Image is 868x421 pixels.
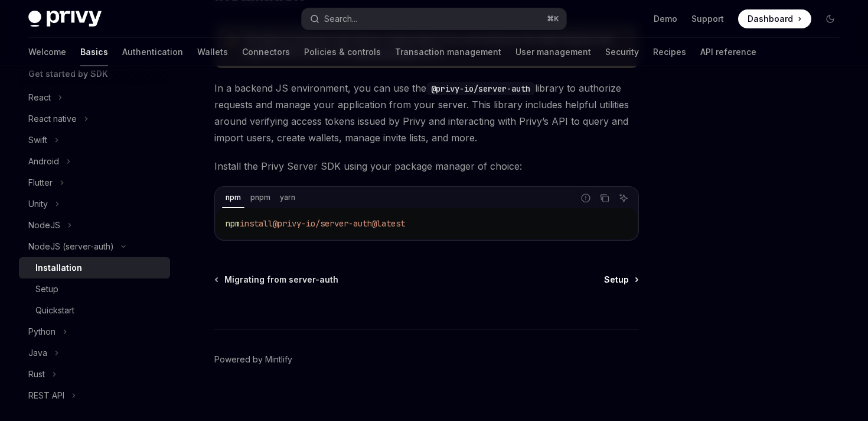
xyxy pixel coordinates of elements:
button: Toggle React native section [19,108,170,129]
div: Quickstart [35,303,74,318]
a: API reference [700,38,756,66]
a: Authentication [122,38,183,66]
a: Setup [19,278,170,300]
button: Toggle Python section [19,321,170,342]
div: NodeJS [28,218,60,232]
a: Installation [19,257,170,278]
div: Android [28,154,59,169]
img: dark logo [28,11,102,27]
a: Transaction management [395,38,501,66]
div: Swift [28,133,47,147]
span: install [240,218,273,229]
a: Basics [80,38,108,66]
div: Setup [35,282,58,296]
div: Java [28,346,47,360]
span: Install the Privy Server SDK using your package manager of choice: [214,158,639,174]
button: Toggle React section [19,87,170,108]
a: Support [691,13,724,25]
span: Dashboard [748,13,793,25]
a: Connectors [242,38,290,66]
div: Python [28,325,56,339]
a: Migrating from server-auth [216,274,338,286]
code: @privy-io/server-auth [426,82,535,95]
div: React [28,90,51,105]
div: Installation [35,261,82,275]
button: Report incorrect code [578,190,593,206]
a: User management [515,38,591,66]
button: Toggle Android section [19,151,170,172]
a: Dashboard [738,9,811,28]
div: Unity [28,197,48,211]
div: Rust [28,367,45,381]
div: Flutter [28,176,53,190]
span: npm [226,218,240,229]
button: Toggle Swift section [19,129,170,151]
button: Toggle NodeJS section [19,215,170,236]
a: Powered by Mintlify [214,354,292,365]
a: Recipes [653,38,686,66]
span: Migrating from server-auth [224,274,338,286]
button: Ask AI [616,190,631,206]
button: Copy the contents from the code block [597,190,612,206]
a: Demo [654,13,677,25]
button: Toggle NodeJS (server-auth) section [19,236,170,257]
span: In a backend JS environment, you can use the library to authorize requests and manage your applic... [214,80,639,146]
a: Quickstart [19,300,170,321]
span: ⌘ K [547,14,559,24]
a: Policies & controls [304,38,381,66]
div: NodeJS (server-auth) [28,239,114,254]
span: @privy-io/server-auth@latest [273,218,405,229]
button: Toggle Rust section [19,364,170,385]
button: Toggle Java section [19,342,170,364]
button: Toggle Unity section [19,193,170,215]
a: Wallets [197,38,228,66]
button: Toggle REST API section [19,385,170,406]
button: Open search [302,8,566,30]
div: pnpm [247,190,274,205]
a: Security [605,38,639,66]
button: Toggle Flutter section [19,172,170,193]
a: Welcome [28,38,66,66]
button: Toggle dark mode [821,9,840,28]
div: REST API [28,388,64,403]
span: Setup [604,274,629,286]
div: yarn [276,190,299,205]
div: Search... [324,12,357,26]
div: React native [28,112,77,126]
div: npm [222,190,244,205]
a: Setup [604,274,638,286]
